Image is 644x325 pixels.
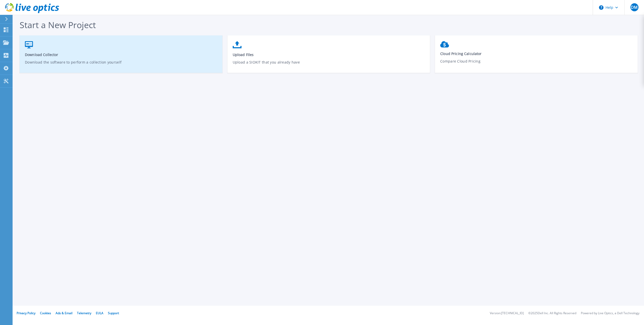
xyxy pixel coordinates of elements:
a: Telemetry [77,311,91,315]
p: Compare Cloud Pricing [440,59,633,70]
span: Start a New Project [20,19,96,31]
a: EULA [96,311,103,315]
li: © 2025 Dell Inc. All Rights Reserved [528,312,576,315]
p: Upload a SIOKIT that you already have [233,60,425,71]
li: Powered by Live Optics, a Dell Technology [581,312,639,315]
a: Upload FilesUpload a SIOKIT that you already have [227,39,430,75]
a: Privacy Policy [17,311,35,315]
span: Cloud Pricing Calculator [440,51,633,56]
a: Download CollectorDownload the software to perform a collection yourself [20,39,222,75]
span: Upload Files [233,52,425,57]
a: Cookies [40,311,51,315]
a: Support [108,311,119,315]
p: Download the software to perform a collection yourself [25,60,217,71]
span: Download Collector [25,52,217,57]
a: Ads & Email [56,311,72,315]
a: Cloud Pricing CalculatorCompare Cloud Pricing [435,39,638,74]
li: Version: [TECHNICAL_ID] [490,312,524,315]
span: DM [631,5,637,9]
